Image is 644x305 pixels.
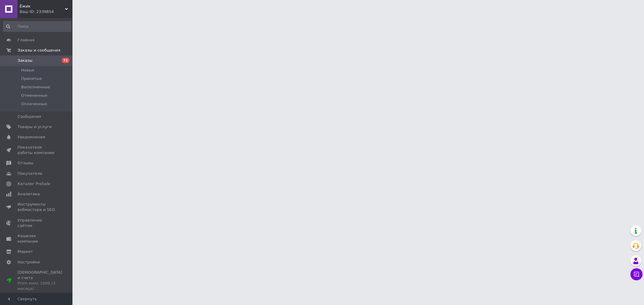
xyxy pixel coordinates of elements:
span: Управление сайтом [18,218,56,228]
span: Товары и услуги [18,124,52,130]
span: Принятые [21,76,42,81]
span: 71 [62,58,69,63]
input: Поиск [3,21,71,32]
span: Маркет [18,249,33,254]
span: Оплаченные [21,101,47,107]
span: Уведомления [18,134,45,140]
span: Ёжик [20,4,65,9]
span: Отзывы [18,160,34,166]
span: Заказы и сообщения [18,48,60,53]
span: Сообщения [18,114,41,119]
span: Аналитика [18,191,40,197]
span: Заказы [18,58,32,63]
span: Покупатели [18,171,42,176]
span: Каталог ProSale [18,181,50,187]
div: Ваш ID: 2339854 [20,9,72,14]
span: Отмененные [21,93,47,98]
span: [DEMOGRAPHIC_DATA] и счета [18,270,62,292]
span: Главная [18,37,34,43]
span: Кошелек компании [18,233,56,244]
span: Новые [21,68,34,73]
span: Показатели работы компании [18,145,56,156]
div: Prom микс 1000 (3 месяца) [18,281,62,291]
button: Чат с покупателем [630,268,642,280]
span: Выполненные [21,84,50,90]
span: Настройки [18,259,40,265]
span: Инструменты вебмастера и SEO [18,202,56,212]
